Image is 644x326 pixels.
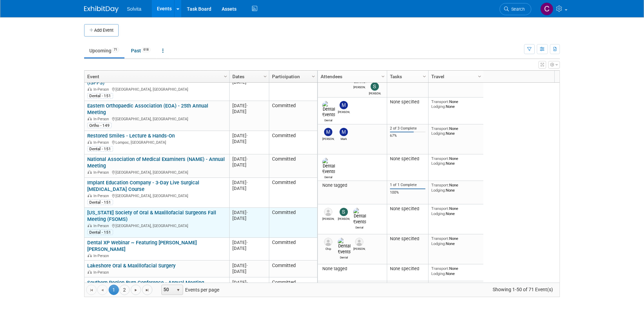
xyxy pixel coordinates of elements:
a: Event [87,71,225,82]
img: In-Person Event [88,224,92,227]
span: - [246,263,248,268]
a: Column Settings [262,71,269,81]
span: - [246,210,248,215]
a: Travel [431,71,479,82]
span: Column Settings [422,74,427,79]
a: Southern Region Burn Conference - Annual Meeting [87,279,204,286]
img: In-Person Event [88,140,92,144]
div: [DATE] [232,133,266,139]
span: Lodging: [431,131,446,136]
span: Lodging: [431,241,446,246]
div: None specified [390,236,426,242]
div: Chip Shafer [322,246,334,251]
a: Go to the next page [131,285,141,295]
a: [US_STATE] Society of Oral & Maxillofacial Surgeons Fall Meeting (FSOMS) [87,210,216,222]
img: Matthew Burns [340,101,348,109]
div: None None [431,183,481,193]
div: None specified [390,206,426,212]
div: Matthew Burns [338,109,350,114]
div: David Garfinkel [322,216,334,221]
div: [GEOGRAPHIC_DATA], [GEOGRAPHIC_DATA] [87,193,226,198]
span: In-Person [93,194,111,198]
img: In-Person Event [88,270,92,274]
div: [GEOGRAPHIC_DATA], [GEOGRAPHIC_DATA] [87,116,226,122]
span: Lodging: [431,104,446,109]
img: Mark Cassani [340,128,348,136]
a: Dates [232,71,264,82]
img: Dental Events [338,238,351,254]
div: 1 of 1 Complete [390,183,426,187]
div: [DATE] [232,215,266,221]
div: Dental Events [322,118,334,122]
div: None tagged [321,183,384,188]
a: Column Settings [310,71,318,81]
span: Column Settings [223,74,228,79]
div: Dental - 151 [87,93,113,99]
img: Cindy Miller [540,2,553,16]
div: [DATE] [232,162,266,168]
span: Transport: [431,266,449,271]
span: Go to the first page [89,287,94,293]
div: None None [431,266,481,276]
button: Add Event [84,24,119,37]
td: Committed [269,277,317,301]
div: [DATE] [232,109,266,114]
div: None None [431,99,481,109]
div: None None [431,236,481,246]
a: Attendees [321,71,382,82]
span: In-Person [93,270,111,275]
div: None specified [390,99,426,105]
div: [DATE] [232,245,266,251]
a: Column Settings [380,71,387,81]
a: Implant Education Company - 3-Day Live Surgical [MEDICAL_DATA] Course [87,180,199,192]
span: Lodging: [431,271,446,276]
img: In-Person Event [88,254,92,257]
div: Sharon Smith [369,91,381,95]
span: Lodging: [431,188,446,193]
div: 100% [390,190,426,195]
span: - [246,180,248,185]
td: Committed [269,178,317,208]
div: [DATE] [232,210,266,215]
div: None tagged [321,266,384,272]
span: Column Settings [477,74,482,79]
span: In-Person [93,87,111,92]
img: In-Person Event [88,117,92,120]
div: [DATE] [232,279,266,285]
span: Lodging: [431,161,446,166]
div: Matt Stanton [322,136,334,141]
div: [DATE] [232,103,266,109]
td: Committed [269,154,317,178]
a: Go to the first page [86,285,97,295]
div: Dental - 151 [87,230,113,235]
div: Ortho - 149 [87,123,112,128]
img: Matt Stanton [324,128,332,136]
a: Column Settings [476,71,484,81]
span: 618 [141,47,151,52]
span: Search [509,7,525,12]
div: Mark Cassani [338,136,350,141]
span: Transport: [431,206,449,211]
span: Transport: [431,183,449,187]
div: [DATE] [232,180,266,185]
a: 2 [119,285,130,295]
a: Participation [272,71,313,82]
span: Transport: [431,126,449,131]
div: 2 of 3 Complete [390,126,426,131]
span: Go to the last page [144,287,150,293]
img: In-Person Event [88,194,92,197]
div: [DATE] [232,139,266,144]
td: Committed [269,71,317,101]
img: Chip Shafer [324,238,332,246]
div: None specified [390,266,426,272]
a: Search [500,3,531,15]
div: Dental Events [322,174,334,179]
span: - [246,133,248,138]
div: Lompoc, [GEOGRAPHIC_DATA] [87,139,226,145]
span: Column Settings [380,74,386,79]
span: Transport: [431,236,449,241]
div: [DATE] [232,156,266,162]
span: Events per page [153,285,226,295]
div: None None [431,156,481,166]
a: Tasks [390,71,424,82]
